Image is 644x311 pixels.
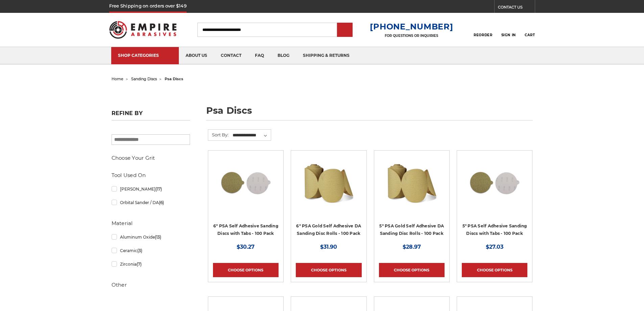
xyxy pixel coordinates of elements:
[213,155,279,221] a: 6 inch psa sanding disc
[165,76,183,81] span: psa discs
[208,130,229,140] label: Sort By:
[156,186,162,192] span: (17)
[112,183,190,195] a: [PERSON_NAME](17)
[109,17,177,43] img: Empire Abrasives
[296,47,356,64] a: shipping & returns
[179,47,214,64] a: about us
[112,281,190,289] h5: Other
[403,244,421,250] span: $28.97
[271,47,296,64] a: blog
[320,244,337,250] span: $31.90
[112,219,190,227] h5: Material
[112,258,190,270] a: Zirconia(7)
[248,47,271,64] a: faq
[379,263,445,277] a: Choose Options
[112,76,123,81] a: home
[462,263,527,277] a: Choose Options
[525,22,535,37] a: Cart
[213,263,279,277] a: Choose Options
[118,53,172,58] div: SHOP CATEGORIES
[385,155,439,209] img: 5" Sticky Backed Sanding Discs on a roll
[206,106,533,120] h1: psa discs
[112,245,190,257] a: Ceramic(3)
[112,197,190,208] a: Orbital Sander / DA(6)
[137,248,142,253] span: (3)
[131,76,157,81] a: sanding discs
[137,262,142,267] span: (7)
[462,223,527,236] a: 5" PSA Self Adhesive Sanding Discs with Tabs - 100 Pack
[214,47,248,64] a: contact
[296,263,361,277] a: Choose Options
[213,223,278,236] a: 6" PSA Self Adhesive Sanding Discs with Tabs - 100 Pack
[468,155,522,209] img: 5 inch PSA Disc
[474,22,492,37] a: Reorder
[379,155,445,221] a: 5" Sticky Backed Sanding Discs on a roll
[155,235,161,240] span: (13)
[219,155,273,209] img: 6 inch psa sanding disc
[112,231,190,243] a: Aluminum Oxide(13)
[379,223,444,236] a: 5" PSA Gold Self Adhesive DA Sanding Disc Rolls - 100 Pack
[370,22,453,31] a: [PHONE_NUMBER]
[296,223,361,236] a: 6" PSA Gold Self Adhesive DA Sanding Disc Rolls - 100 Pack
[302,155,356,209] img: 6" DA Sanding Discs on a Roll
[159,200,164,205] span: (6)
[370,34,453,38] p: FOR QUESTIONS OR INQUIRIES
[474,33,492,37] span: Reorder
[237,244,255,250] span: $30.27
[112,110,190,120] h5: Refine by
[525,33,535,37] span: Cart
[296,155,361,221] a: 6" DA Sanding Discs on a Roll
[501,33,516,37] span: Sign In
[112,171,190,179] h5: Tool Used On
[462,155,527,221] a: 5 inch PSA Disc
[112,154,190,162] h5: Choose Your Grit
[232,130,271,140] select: Sort By:
[338,23,352,37] input: Submit
[498,3,535,13] a: CONTACT US
[486,244,503,250] span: $27.03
